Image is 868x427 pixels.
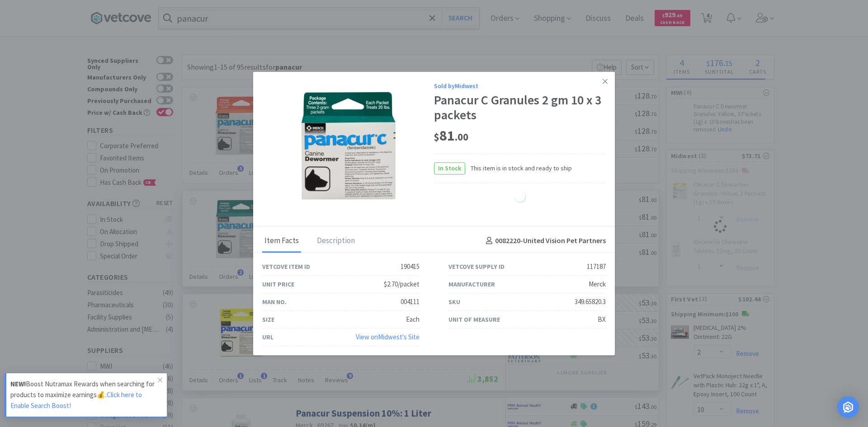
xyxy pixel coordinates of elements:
[262,279,294,289] div: Unit Price
[434,163,465,174] span: In Stock
[5,373,167,417] a: NEW!Boost Nutramax Rewards when searching for products to maximize earnings💰.Click here to Enable...
[406,314,420,325] div: Each
[315,230,357,253] div: Description
[448,314,500,324] div: Unit of Measure
[465,163,572,173] span: This item is in stock and ready to ship
[434,127,468,145] span: 81
[10,379,158,411] p: Boost Nutramax Rewards when searching for products to maximize earnings💰.
[575,296,606,307] div: 349.65820.3
[356,333,420,341] a: View onMidwest's Site
[482,235,606,247] h4: 0082220 - United Vision Pet Partners
[434,93,606,123] div: Panacur C Granules 2 gm 10 x 3 packets
[448,297,460,307] div: SKU
[448,262,505,272] div: Vetcove Supply ID
[401,296,420,307] div: 004111
[455,131,468,143] span: . 00
[434,131,439,143] span: $
[262,314,274,324] div: Size
[401,261,420,272] div: 190415
[262,262,310,272] div: Vetcove Item ID
[837,396,859,418] div: Open Intercom Messenger
[587,261,606,272] div: 117187
[384,279,420,290] div: $2.70/packet
[262,297,287,307] div: Man No.
[289,87,407,205] img: d07014a2f63145da9965b370cf0e49d6_117187.jpeg
[10,380,26,388] strong: NEW!
[434,81,606,91] div: Sold by Midwest
[598,314,606,325] div: BX
[262,332,274,342] div: URL
[589,279,606,290] div: Merck
[262,230,301,253] div: Item Facts
[448,279,495,289] div: Manufacturer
